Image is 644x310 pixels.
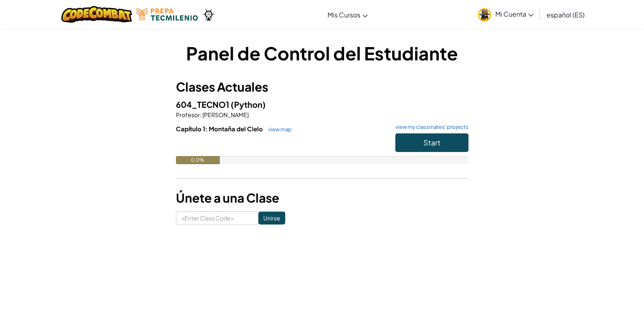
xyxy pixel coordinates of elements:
button: Start [395,133,468,152]
input: Unirse [258,212,285,224]
img: CodeCombat logo [61,6,132,23]
h3: Únete a una Clase [176,189,468,207]
span: Mi Cuenta [495,10,533,18]
img: Ozaria [202,9,215,21]
span: 604_TECNO1 [176,99,231,109]
span: Capítulo 1: Montaña del Cielo [176,125,264,133]
a: Mi Cuenta [474,2,538,27]
input: <Enter Class Code> [176,211,258,225]
span: (Python) [231,99,266,109]
span: Start [423,138,440,147]
span: : [200,111,202,118]
a: español (ES) [542,4,589,26]
div: 0.0% [176,156,220,164]
h1: Panel de Control del Estudiante [176,41,468,66]
a: view my classmates' projects [391,124,468,130]
h3: Clases Actuales [176,78,468,96]
span: Profesor [176,111,200,118]
a: view map [264,126,292,133]
span: español (ES) [546,11,585,19]
img: Tecmilenio logo [136,9,198,21]
a: Mis Cursos [323,4,372,26]
span: [PERSON_NAME] [202,111,249,118]
span: Mis Cursos [327,11,360,19]
img: avatar [478,8,491,21]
